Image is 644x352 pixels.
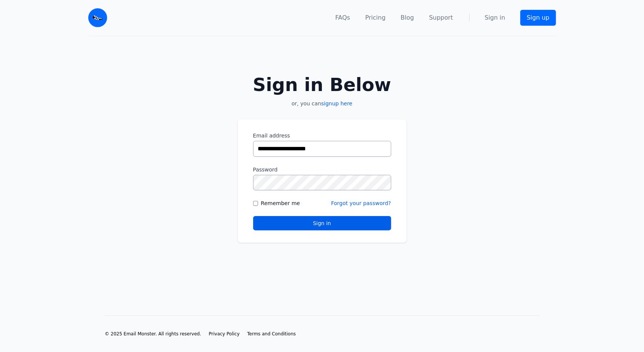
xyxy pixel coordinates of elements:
span: Privacy Policy [209,331,240,337]
a: Pricing [365,13,386,22]
a: Blog [401,13,414,22]
a: Terms and Conditions [247,331,296,337]
li: © 2025 Email Monster. All rights reserved. [105,331,201,337]
a: Privacy Policy [209,331,240,337]
span: Terms and Conditions [247,331,296,337]
label: Remember me [261,199,300,207]
a: FAQs [335,13,350,22]
h2: Sign in Below [238,76,407,94]
p: or, you can [238,100,407,107]
label: Email address [253,132,391,139]
img: Email Monster [88,8,107,27]
a: signup here [321,100,352,107]
a: Support [429,13,453,22]
button: Sign in [253,216,391,230]
a: Sign up [520,10,556,26]
a: Forgot your password? [331,200,391,206]
label: Password [253,166,391,173]
a: Sign in [485,13,506,22]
